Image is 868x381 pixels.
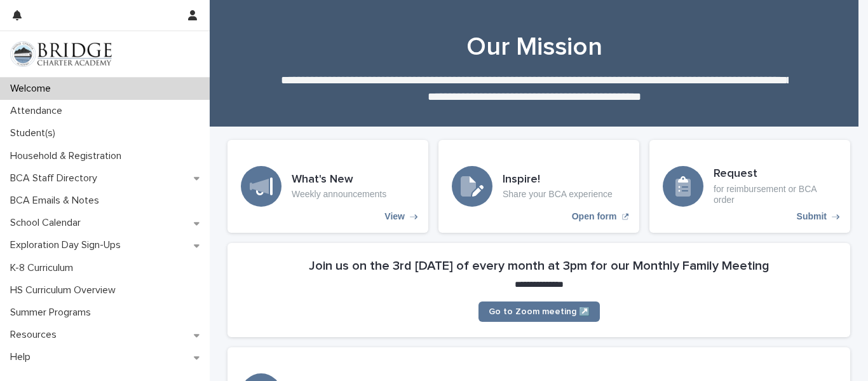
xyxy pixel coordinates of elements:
h3: Request [714,167,837,181]
p: Welcome [5,83,61,95]
p: HS Curriculum Overview [5,284,126,296]
p: Help [5,351,41,363]
p: Weekly announcements [292,189,386,200]
p: Submit [797,211,827,222]
p: View [384,211,405,222]
p: Student(s) [5,127,65,139]
p: K-8 Curriculum [5,262,83,274]
a: Go to Zoom meeting ↗️ [478,301,600,322]
a: View [227,140,428,233]
h1: Our Mission [223,32,846,62]
img: V1C1m3IdTEidaUdm9Hs0 [10,41,112,67]
p: BCA Emails & Notes [5,195,109,207]
p: Household & Registration [5,150,132,162]
h3: Inspire! [503,173,613,187]
p: for reimbursement or BCA order [714,184,837,205]
p: BCA Staff Directory [5,172,107,184]
p: Open form [572,211,617,222]
p: Exploration Day Sign-Ups [5,239,131,251]
span: Go to Zoom meeting ↗️ [489,307,590,316]
p: Attendance [5,105,72,117]
h3: What's New [292,173,386,187]
p: School Calendar [5,217,91,229]
a: Open form [438,140,639,233]
p: Share your BCA experience [503,189,613,200]
p: Resources [5,329,67,341]
a: Submit [649,140,850,233]
h2: Join us on the 3rd [DATE] of every month at 3pm for our Monthly Family Meeting [309,258,770,274]
p: Summer Programs [5,307,101,319]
